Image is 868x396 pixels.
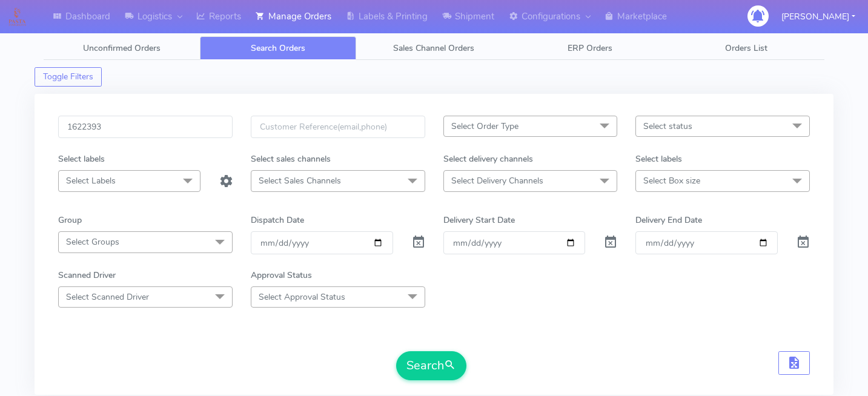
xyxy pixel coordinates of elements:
label: Select sales channels [251,153,331,165]
span: Sales Channel Orders [393,42,474,54]
input: Customer Reference(email,phone) [251,116,425,138]
span: Select Order Type [451,120,518,132]
span: Select status [643,120,692,132]
label: Select delivery channels [443,153,533,165]
span: Select Delivery Channels [451,175,543,186]
span: Search Orders [251,42,305,54]
button: [PERSON_NAME] [772,4,864,29]
span: Select Sales Channels [259,175,341,186]
span: Select Groups [66,236,119,248]
label: Group [58,214,82,226]
span: ERP Orders [568,42,612,54]
label: Delivery Start Date [443,214,515,226]
span: Orders List [725,42,767,54]
span: Select Box size [643,175,700,186]
span: Select Approval Status [259,291,345,303]
span: Unconfirmed Orders [83,42,161,54]
button: Search [396,351,466,380]
label: Delivery End Date [635,214,702,226]
input: Order Id [58,116,233,138]
label: Select labels [58,153,105,165]
button: Toggle Filters [35,67,102,87]
label: Dispatch Date [251,214,304,226]
label: Scanned Driver [58,269,116,282]
label: Select labels [635,153,682,165]
ul: Tabs [44,36,824,60]
span: Select Labels [66,175,116,186]
span: Select Scanned Driver [66,291,149,303]
label: Approval Status [251,269,312,282]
